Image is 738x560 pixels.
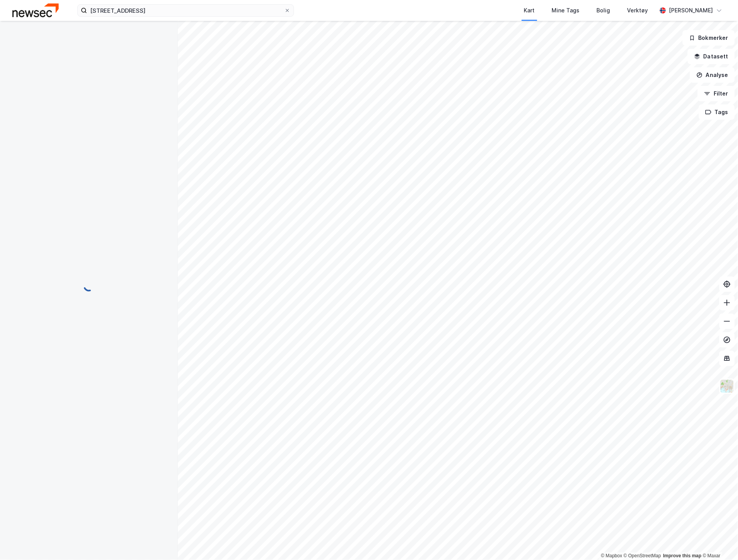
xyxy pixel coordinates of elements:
[699,523,738,560] div: Kontrollprogram for chat
[699,104,735,120] button: Tags
[524,6,535,15] div: Kart
[627,6,648,15] div: Verktøy
[12,3,59,17] img: newsec-logo.f6e21ccffca1b3a03d2d.png
[552,6,580,15] div: Mine Tags
[87,5,284,16] input: Søk på adresse, matrikkel, gårdeiere, leietakere eller personer
[699,523,738,560] iframe: Chat Widget
[698,86,735,101] button: Filter
[690,67,735,83] button: Analyse
[83,280,95,292] img: spinner.a6d8c91a73a9ac5275cf975e30b51cfb.svg
[720,379,735,394] img: Z
[669,6,713,15] div: [PERSON_NAME]
[688,49,735,64] button: Datasett
[624,553,661,559] a: OpenStreetMap
[663,553,702,559] a: Improve this map
[597,6,610,15] div: Bolig
[601,553,622,559] a: Mapbox
[683,30,735,46] button: Bokmerker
